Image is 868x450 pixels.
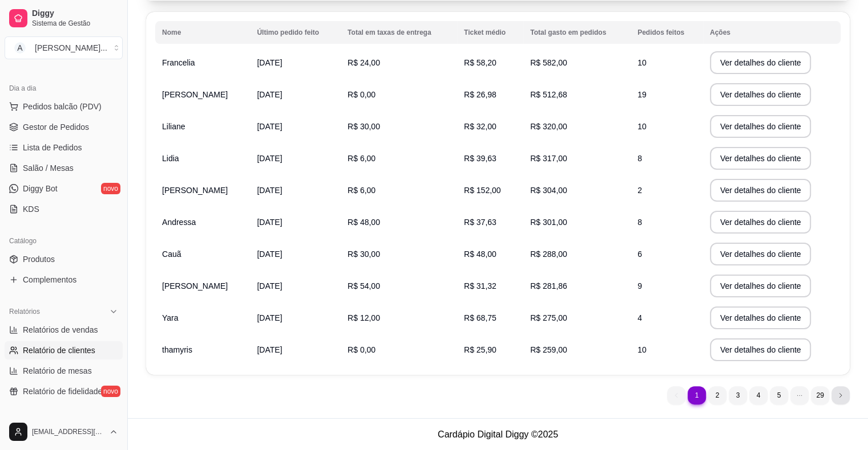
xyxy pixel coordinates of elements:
[5,118,123,136] a: Gestor de Pedidos
[257,122,282,131] span: [DATE]
[464,281,496,291] span: R$ 31,32
[637,313,642,322] span: 4
[464,218,496,227] span: R$ 37,63
[162,345,192,354] span: thamyris
[710,147,812,170] button: Ver detalhes do cliente
[464,154,496,163] span: R$ 39,63
[5,159,123,177] a: Salão / Mesas
[530,281,567,291] span: R$ 281,86
[162,186,228,195] span: [PERSON_NAME]
[710,211,812,234] button: Ver detalhes do cliente
[257,313,282,322] span: [DATE]
[257,58,282,67] span: [DATE]
[348,186,376,195] span: R$ 6,00
[162,58,195,67] span: Francelia
[710,115,812,138] button: Ver detalhes do cliente
[464,58,496,67] span: R$ 58,20
[257,281,282,291] span: [DATE]
[257,154,282,163] span: [DATE]
[5,382,123,400] a: Relatório de fidelidadenovo
[5,138,123,157] a: Lista de Pedidos
[708,386,726,404] li: pagination item 2
[530,249,567,259] span: R$ 288,00
[348,249,380,259] span: R$ 30,00
[23,324,98,336] span: Relatórios de vendas
[530,58,567,67] span: R$ 582,00
[688,386,706,404] li: pagination item 1 active
[5,341,123,359] a: Relatório de clientes
[5,232,123,250] div: Catálogo
[348,313,380,322] span: R$ 12,00
[637,218,642,227] span: 8
[23,345,95,356] span: Relatório de clientes
[348,345,376,354] span: R$ 0,00
[637,281,642,291] span: 9
[710,179,812,202] button: Ver detalhes do cliente
[257,186,282,195] span: [DATE]
[5,36,123,59] button: Select a team
[530,90,567,99] span: R$ 512,68
[5,362,123,380] a: Relatório de mesas
[23,121,89,133] span: Gestor de Pedidos
[637,186,642,195] span: 2
[348,122,380,131] span: R$ 30,00
[5,179,123,198] a: Diggy Botnovo
[464,345,496,354] span: R$ 25,90
[9,307,40,316] span: Relatórios
[5,271,123,289] a: Complementos
[23,183,58,194] span: Diggy Bot
[631,21,703,44] th: Pedidos feitos
[530,122,567,131] span: R$ 320,00
[637,249,642,259] span: 6
[23,101,102,112] span: Pedidos balcão (PDV)
[530,218,567,227] span: R$ 301,00
[710,83,812,106] button: Ver detalhes do cliente
[162,90,228,99] span: [PERSON_NAME]
[23,386,102,397] span: Relatório de fidelidade
[257,249,282,259] span: [DATE]
[348,90,376,99] span: R$ 0,00
[457,21,523,44] th: Ticket médio
[162,281,228,291] span: [PERSON_NAME]
[257,345,282,354] span: [DATE]
[257,90,282,99] span: [DATE]
[341,21,457,44] th: Total em taxas de entrega
[23,253,55,265] span: Produtos
[162,154,179,163] span: Lidia
[523,21,631,44] th: Total gasto em pedidos
[831,386,850,404] li: next page button
[811,386,829,404] li: pagination item 29
[661,381,855,410] nav: pagination navigation
[23,162,74,174] span: Salão / Mesas
[162,122,185,131] span: Liliane
[348,218,380,227] span: R$ 48,00
[464,186,501,195] span: R$ 152,00
[162,313,179,322] span: Yara
[749,386,768,404] li: pagination item 4
[464,122,496,131] span: R$ 32,00
[5,200,123,218] a: KDS
[5,97,123,116] button: Pedidos balcão (PDV)
[710,338,812,361] button: Ver detalhes do cliente
[770,386,788,404] li: pagination item 5
[729,386,747,404] li: pagination item 3
[5,79,123,97] div: Dia a dia
[530,313,567,322] span: R$ 275,00
[637,345,647,354] span: 10
[250,21,341,44] th: Último pedido feito
[710,243,812,265] button: Ver detalhes do cliente
[710,306,812,329] button: Ver detalhes do cliente
[23,274,76,285] span: Complementos
[637,58,647,67] span: 10
[790,386,809,404] li: dots element
[32,427,104,436] span: [EMAIL_ADDRESS][DOMAIN_NAME]
[637,90,647,99] span: 19
[5,418,123,445] button: [EMAIL_ADDRESS][DOMAIN_NAME]
[637,154,642,163] span: 8
[710,275,812,297] button: Ver detalhes do cliente
[5,5,123,32] a: DiggySistema de Gestão
[348,58,380,67] span: R$ 24,00
[348,281,380,291] span: R$ 54,00
[162,249,181,259] span: Cauã
[5,250,123,268] a: Produtos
